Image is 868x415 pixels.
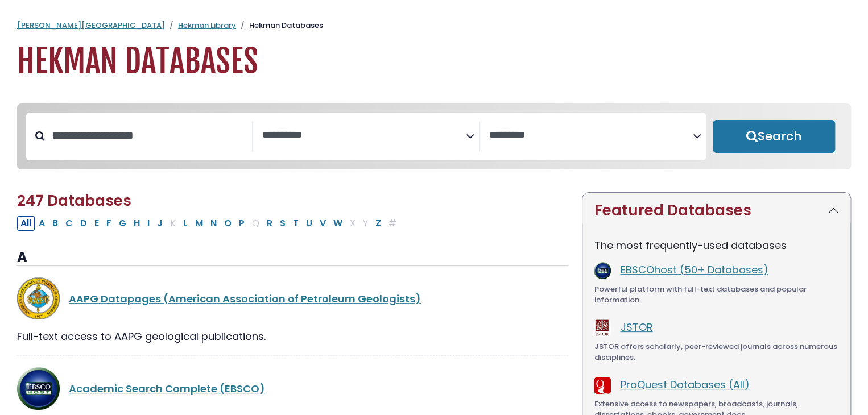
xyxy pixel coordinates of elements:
a: AAPG Datapages (American Association of Petroleum Geologists) [69,292,421,306]
textarea: Search [262,130,466,142]
button: Filter Results Z [372,216,385,231]
span: 247 Databases [17,190,131,211]
div: Powerful platform with full-text databases and popular information. [594,284,839,306]
button: Filter Results B [49,216,61,231]
button: Featured Databases [582,193,850,229]
h1: Hekman Databases [17,43,851,81]
button: Filter Results D [77,216,90,231]
button: Filter Results A [35,216,48,231]
button: Filter Results E [91,216,102,231]
button: Filter Results P [235,216,248,231]
button: Filter Results O [221,216,235,231]
button: Filter Results T [290,216,302,231]
li: Hekman Databases [236,20,323,31]
button: Filter Results W [330,216,346,231]
div: Alpha-list to filter by first letter of database name [17,215,401,230]
button: Filter Results U [303,216,316,231]
button: Filter Results H [130,216,143,231]
div: JSTOR offers scholarly, peer-reviewed journals across numerous disciplines. [594,341,839,363]
button: Submit for Search Results [713,120,835,153]
button: All [17,216,35,231]
div: Full-text access to AAPG geological publications. [17,329,568,344]
button: Filter Results G [115,216,130,231]
button: Filter Results I [144,216,153,231]
nav: breadcrumb [17,20,851,31]
input: Search database by title or keyword [45,126,252,145]
button: Filter Results R [263,216,276,231]
h3: A [17,249,568,266]
button: Filter Results F [103,216,115,231]
a: Hekman Library [178,20,236,31]
nav: Search filters [17,103,851,169]
button: Filter Results N [207,216,220,231]
a: Academic Search Complete (EBSCO) [69,381,265,396]
button: Filter Results S [276,216,289,231]
a: JSTOR [620,320,652,334]
a: ProQuest Databases (All) [620,377,749,392]
a: [PERSON_NAME][GEOGRAPHIC_DATA] [17,20,165,31]
a: EBSCOhost (50+ Databases) [620,263,768,277]
button: Filter Results J [154,216,166,231]
button: Filter Results L [180,216,191,231]
p: The most frequently-used databases [594,238,839,253]
button: Filter Results M [192,216,206,231]
textarea: Search [489,130,693,142]
button: Filter Results V [316,216,329,231]
button: Filter Results C [62,216,76,231]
